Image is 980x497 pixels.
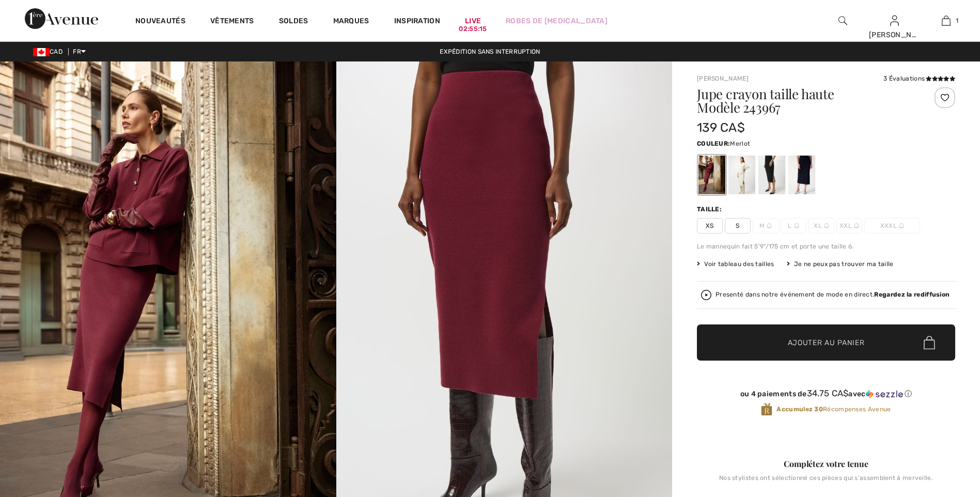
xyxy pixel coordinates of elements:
[697,389,955,399] div: ou 4 paiements de avec
[864,218,920,234] span: XXXL
[836,218,862,234] span: XXL
[697,389,955,402] div: ou 4 paiements de34.75 CA$avecSezzle Cliquez pour en savoir plus sur Sezzle
[33,48,67,55] span: CAD
[279,17,308,27] a: Soldes
[788,337,865,348] span: Ajouter au panier
[807,388,849,398] span: 34.75 CA$
[956,16,958,25] span: 1
[921,14,971,27] a: 1
[459,24,487,34] div: 02:55:15
[697,140,730,147] span: Couleur:
[788,156,815,194] div: Bleu Nuit
[210,17,254,27] a: Vêtements
[838,14,847,27] img: recherche
[869,29,920,40] div: [PERSON_NAME]
[697,120,745,135] span: 139 CA$
[333,17,369,27] a: Marques
[697,259,774,269] span: Voir tableau des tailles
[697,242,955,251] div: Le mannequin fait 5'9"/175 cm et porte une taille 6.
[781,218,806,234] span: L
[866,390,903,399] img: Sezzle
[767,223,772,228] img: ring-m.svg
[794,223,799,228] img: ring-m.svg
[697,75,749,82] a: [PERSON_NAME]
[25,8,98,29] img: 1ère Avenue
[725,218,751,234] span: S
[753,218,779,234] span: M
[697,474,955,490] div: Nos stylistes ont sélectionné ces pièces qui s'assemblent à merveille.
[854,223,859,228] img: ring-m.svg
[942,14,951,27] img: Mon panier
[697,218,723,234] span: XS
[874,291,950,298] strong: Regardez la rediffusion
[728,156,755,194] div: Blanc d'hiver
[824,223,829,228] img: ring-m.svg
[698,156,725,194] div: Merlot
[697,205,724,214] div: Taille:
[787,259,894,269] div: Je ne peux pas trouver ma taille
[73,48,86,55] span: FR
[899,223,904,228] img: ring-m.svg
[890,15,899,25] a: Se connecter
[506,15,608,26] a: Robes de [MEDICAL_DATA]
[715,291,950,298] div: Presenté dans notre événement de mode en direct.
[890,14,899,27] img: Mes infos
[730,140,750,147] span: Merlot
[465,15,481,26] a: Live02:55:15
[135,17,185,27] a: Nouveautés
[394,17,440,27] span: Inspiration
[924,336,935,349] img: Bag.svg
[776,405,891,414] span: Récompenses Avenue
[758,156,785,194] div: Noir
[808,218,834,234] span: XL
[697,87,912,114] h1: Jupe crayon taille haute Modèle 243967
[701,290,711,300] img: Regardez la rediffusion
[697,324,955,361] button: Ajouter au panier
[761,402,772,416] img: Récompenses Avenue
[697,458,955,470] div: Complétez votre tenue
[883,74,955,83] div: 3 Évaluations
[33,48,50,56] img: Canadian Dollar
[776,406,823,413] strong: Accumulez 30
